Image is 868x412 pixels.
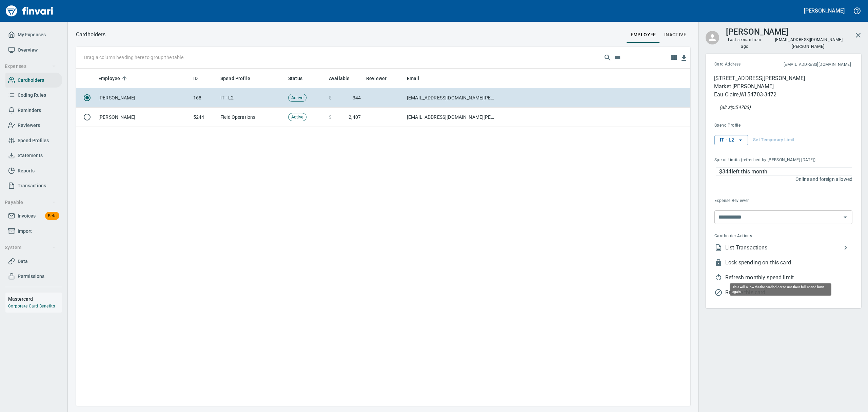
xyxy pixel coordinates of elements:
span: Active [289,95,306,101]
span: Reviewer [366,74,395,82]
a: Cardholders [5,73,62,88]
button: System [2,241,59,254]
p: Cardholders [76,31,105,39]
span: Overview [18,46,38,54]
button: Close cardholder [850,27,866,43]
p: $344 left this month [719,168,852,176]
span: Payable [5,198,56,207]
span: Reviewers [18,121,40,130]
span: List Transactions [725,244,842,252]
p: [STREET_ADDRESS][PERSON_NAME] [714,74,805,82]
span: Email [407,74,419,82]
span: Active [289,114,306,120]
span: Card Address [714,61,762,68]
span: Employee [98,74,120,82]
td: 168 [191,88,218,108]
span: Available [329,74,350,82]
a: Corporate Card Benefits [8,304,55,308]
button: Payable [2,196,59,209]
a: Overview [5,42,62,58]
td: Field Operations [218,108,285,127]
a: My Expenses [5,27,62,42]
a: Transactions [5,178,62,193]
h5: [PERSON_NAME] [804,7,845,14]
span: Refresh monthly spend limit [725,274,852,282]
a: Reports [5,163,62,179]
td: [PERSON_NAME] [96,108,191,127]
span: Spend Limits (refreshed by [PERSON_NAME] [DATE]) [714,157,833,164]
span: Spend Profile [220,74,250,82]
span: Set Temporary Limit [753,136,794,144]
span: [EMAIL_ADDRESS][DOMAIN_NAME][PERSON_NAME] [774,37,843,50]
td: [EMAIL_ADDRESS][DOMAIN_NAME][PERSON_NAME] [404,108,499,127]
button: Open [841,212,850,222]
h3: [PERSON_NAME] [726,25,789,37]
span: Beta [45,212,59,220]
h6: Mastercard [8,295,62,303]
span: Inactive [664,31,686,39]
a: Coding Rules [5,88,62,103]
span: Status [288,74,302,82]
p: Online and foreign allowed [709,176,852,183]
span: Permissions [18,272,44,281]
a: Reminders [5,103,62,118]
a: InvoicesBeta [5,208,62,224]
button: Expenses [2,60,59,73]
img: Finvari [4,3,55,19]
span: Statements [18,151,43,160]
a: Spend Profiles [5,133,62,148]
span: Revoke this card [725,288,852,297]
span: System [5,243,56,252]
a: Data [5,254,62,269]
button: Choose columns to display [669,53,679,63]
span: Invoices [18,212,36,220]
span: This is the email address for cardholder receipts [762,61,851,68]
span: Spend Profile [220,74,259,82]
time: an hour ago [741,37,762,49]
button: Download Table [679,53,689,63]
nav: breadcrumb [76,31,105,39]
span: 2,407 [349,114,361,120]
a: Reviewers [5,118,62,133]
span: Email [407,74,428,82]
span: Coding Rules [18,91,46,99]
p: Market [PERSON_NAME] [714,82,805,91]
span: $ [329,114,332,120]
span: Expenses [5,62,56,71]
button: [PERSON_NAME] [802,5,846,16]
p: Drag a column heading here to group the table [84,54,183,61]
span: 344 [353,94,361,101]
span: Spend Profiles [18,136,49,145]
span: Lock spending on this card [725,259,852,267]
span: Status [288,74,311,82]
td: [EMAIL_ADDRESS][DOMAIN_NAME][PERSON_NAME] [404,88,499,108]
a: Permissions [5,269,62,284]
button: Set Temporary Limit [751,135,796,145]
span: IT - L2 [720,136,743,144]
p: Eau Claire , WI 54703-3472 [714,91,805,99]
span: Available [329,74,358,82]
span: Reviewer [366,74,387,82]
a: Import [5,224,62,239]
p: At the pump (or any AVS check), this zip will also be accepted [719,104,751,111]
span: Employee [98,74,129,82]
span: ID [193,74,206,82]
span: My Expenses [18,31,46,39]
span: Cardholders [18,76,44,85]
td: 5244 [191,108,218,127]
span: employee [631,31,656,39]
span: ID [193,74,198,82]
span: Import [18,227,32,236]
span: Reports [18,167,35,175]
span: Spend Profile [714,122,796,129]
span: $ [329,94,332,101]
span: Expense Reviewer [714,198,800,204]
span: Data [18,257,28,266]
span: Cardholder Actions [714,233,802,240]
span: Transactions [18,182,46,190]
span: Reminders [18,106,41,115]
td: [PERSON_NAME] [96,88,191,108]
a: Statements [5,148,62,163]
button: IT - L2 [714,135,748,145]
